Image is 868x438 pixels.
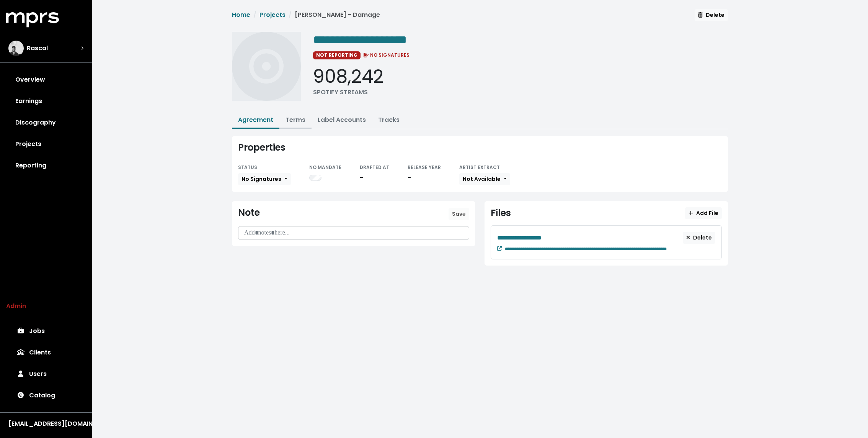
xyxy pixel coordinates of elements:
[232,32,301,101] img: Album cover for this project
[286,115,305,124] a: Terms
[6,419,86,429] button: [EMAIL_ADDRESS][DOMAIN_NAME]
[378,115,400,124] a: Tracks
[505,247,667,251] span: Edit value
[491,208,511,219] div: Files
[408,173,441,182] div: -
[286,10,380,20] li: [PERSON_NAME] - Damage
[360,164,389,171] small: DRAFTED AT
[241,175,281,183] span: No Signatures
[360,173,389,182] div: -
[698,11,724,19] span: Delete
[6,155,86,176] a: Reporting
[238,142,722,153] div: Properties
[238,164,257,171] small: STATUS
[238,115,273,124] a: Agreement
[497,235,542,241] span: Edit value
[313,51,361,59] span: NOT REPORTING
[6,112,86,133] a: Discography
[313,34,407,46] span: Edit value
[8,419,83,428] div: [EMAIL_ADDRESS][DOMAIN_NAME]
[8,41,24,56] img: The selected account / producer
[408,164,441,171] small: RELEASE YEAR
[463,175,501,183] span: Not Available
[6,15,59,24] a: mprs logo
[689,209,718,217] span: Add File
[6,69,86,90] a: Overview
[695,9,728,21] button: Delete
[238,207,260,218] div: Note
[459,164,500,171] small: ARTIST EXTRACT
[6,133,86,155] a: Projects
[238,173,291,185] button: No Signatures
[309,164,341,171] small: NO MANDATE
[232,10,380,26] nav: breadcrumb
[6,363,86,385] a: Users
[6,342,86,363] a: Clients
[6,90,86,112] a: Earnings
[259,10,286,19] a: Projects
[318,115,366,124] a: Label Accounts
[232,10,250,19] a: Home
[27,44,48,53] span: Rascal
[683,232,716,244] button: Delete
[313,66,383,88] div: 908,242
[685,207,722,219] button: Add File
[362,52,410,58] span: NO SIGNATURES
[6,320,86,342] a: Jobs
[6,385,86,406] a: Catalog
[459,173,510,185] button: Not Available
[313,88,383,97] div: SPOTIFY STREAMS
[686,234,712,241] span: Delete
